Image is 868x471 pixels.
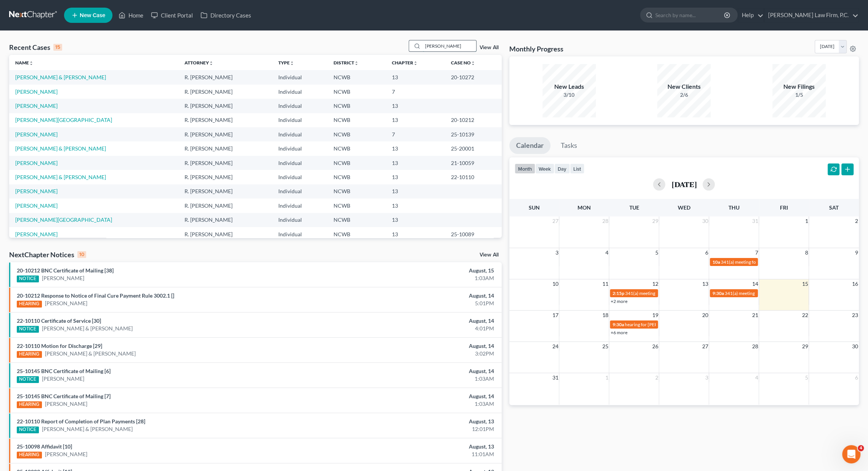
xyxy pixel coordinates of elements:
span: 4 [754,373,759,382]
a: Chapterunfold_more [392,60,418,66]
span: 29 [651,216,659,226]
span: 8 [804,248,809,257]
a: 22-10110 Motion for Discharge [29] [17,343,102,349]
td: R. [PERSON_NAME] [178,170,272,184]
a: [PERSON_NAME] [42,274,84,282]
span: 22 [801,311,809,320]
div: NOTICE [17,376,39,383]
span: 1 [604,373,609,382]
a: View All [480,45,499,50]
a: 20-10212 BNC Certificate of Mailing [38] [17,267,114,274]
span: 341(a) meeting for [PERSON_NAME] [724,290,798,296]
div: New Leads [542,82,596,91]
div: HEARING [17,351,42,358]
a: [PERSON_NAME][GEOGRAPHIC_DATA] [15,216,112,223]
span: Thu [728,204,740,211]
a: 25-10145 BNC Certificate of Mailing [6] [17,368,111,374]
div: Recent Cases [9,43,62,52]
div: 1:03AM [340,375,494,383]
span: 27 [551,216,559,226]
div: HEARING [17,401,42,408]
div: August, 14 [340,292,494,300]
td: R. [PERSON_NAME] [178,85,272,99]
td: NCWB [327,85,385,99]
a: [PERSON_NAME] [15,160,58,166]
span: 10 [551,279,559,288]
td: 13 [386,184,445,199]
a: [PERSON_NAME] [45,400,87,408]
td: Individual [272,170,327,184]
td: 7 [386,127,445,141]
a: 25-10098 Affidavit [10] [17,443,72,450]
td: NCWB [327,184,385,199]
td: NCWB [327,99,385,113]
span: 15 [801,279,809,288]
span: 17 [551,311,559,320]
span: 19 [651,311,659,320]
a: Nameunfold_more [15,60,34,66]
div: NOTICE [17,426,39,433]
td: 13 [386,141,445,155]
span: 2 [654,373,659,382]
div: 1:03AM [340,274,494,282]
i: unfold_more [354,61,359,66]
span: 9 [854,248,859,257]
td: NCWB [327,113,385,127]
td: 13 [386,199,445,213]
div: 15 [53,44,62,51]
span: Sun [529,204,540,211]
td: NCWB [327,227,385,241]
div: 3:02PM [340,350,494,357]
div: 1:03AM [340,400,494,408]
span: 9:30a [712,290,724,296]
div: New Clients [657,82,711,91]
td: R. [PERSON_NAME] [178,213,272,227]
i: unfold_more [29,61,34,66]
a: [PERSON_NAME] & [PERSON_NAME] [42,425,133,433]
span: 31 [751,216,759,226]
td: 13 [386,227,445,241]
div: August, 15 [340,267,494,274]
div: NOTICE [17,326,39,333]
a: Directory Cases [197,8,255,22]
td: NCWB [327,199,385,213]
span: 341(a) meeting for [PERSON_NAME] [625,290,698,296]
span: 30 [701,216,709,226]
span: 5 [654,248,659,257]
span: Mon [578,204,591,211]
a: 22-10110 Report of Completion of Plan Payments [28] [17,418,145,425]
a: +2 more [610,298,627,304]
span: 18 [601,311,609,320]
a: View All [480,252,499,258]
div: 3/10 [542,91,596,99]
span: Fri [780,204,788,211]
a: +6 more [610,330,627,335]
td: Individual [272,184,327,199]
a: Typeunfold_more [278,60,294,66]
td: Individual [272,227,327,241]
td: Individual [272,127,327,141]
td: Individual [272,85,327,99]
td: NCWB [327,70,385,84]
td: NCWB [327,156,385,170]
a: Client Portal [147,8,197,22]
td: Individual [272,213,327,227]
span: 7 [754,248,759,257]
span: 25 [601,342,609,351]
input: Search by name... [655,8,725,22]
h2: [DATE] [671,180,696,188]
td: R. [PERSON_NAME] [178,99,272,113]
a: [PERSON_NAME] & [PERSON_NAME] [15,74,106,80]
td: NCWB [327,127,385,141]
span: 3 [704,373,709,382]
td: R. [PERSON_NAME] [178,156,272,170]
div: August, 14 [340,367,494,375]
div: NextChapter Notices [9,250,86,259]
iframe: Intercom live chat [842,445,860,463]
a: [PERSON_NAME] [42,375,84,383]
span: 2:15p [612,290,624,296]
a: 20-10212 Response to Notice of Final Cure Payment Rule 3002.1 [] [17,292,174,299]
a: [PERSON_NAME] & [PERSON_NAME] [42,325,133,332]
span: 23 [851,311,859,320]
span: 20 [701,311,709,320]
